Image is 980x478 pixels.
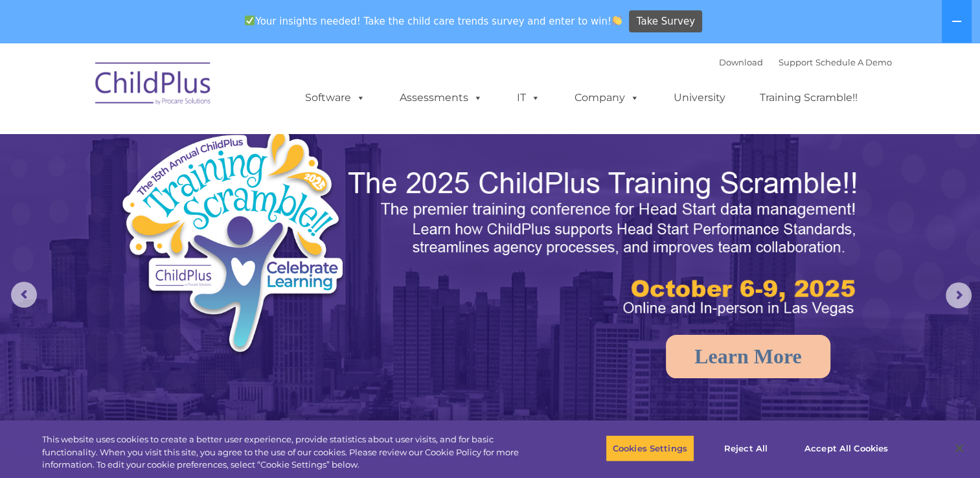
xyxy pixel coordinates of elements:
[661,85,738,111] a: University
[240,8,628,34] span: Your insights needed! Take the child care trends survey and enter to win!
[387,85,496,111] a: Assessments
[719,57,763,67] a: Download
[747,85,871,111] a: Training Scramble!!
[945,434,974,462] button: Close
[42,433,539,472] div: This website uses cookies to create a better user experience, provide statistics about user visit...
[292,85,378,111] a: Software
[245,16,255,25] img: ✅
[779,57,813,67] a: Support
[637,10,695,33] span: Take Survey
[629,10,702,33] a: Take Survey
[504,85,553,111] a: IT
[612,16,622,25] img: 👏
[606,435,694,462] button: Cookies Settings
[180,85,220,95] span: Last name
[815,57,892,67] a: Schedule A Demo
[562,85,652,111] a: Company
[719,57,892,67] font: |
[180,139,235,148] span: Phone number
[705,435,786,462] button: Reject All
[666,335,830,378] a: Learn More
[89,53,218,118] img: ChildPlus by Procare Solutions
[797,435,895,462] button: Accept All Cookies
